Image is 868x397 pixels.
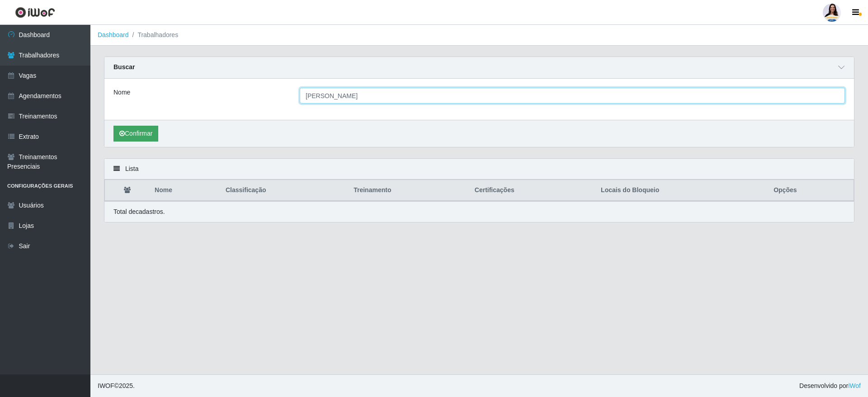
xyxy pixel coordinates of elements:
strong: Buscar [113,63,135,71]
span: Desenvolvido por [799,381,861,391]
nav: breadcrumb [90,25,868,46]
a: Dashboard [98,31,129,38]
th: Certificações [469,180,595,201]
div: Lista [104,159,854,180]
th: Treinamento [348,180,469,201]
th: Nome [149,180,220,201]
button: Confirmar [113,126,158,142]
img: CoreUI Logo [15,7,55,18]
span: IWOF [98,382,114,389]
a: iWof [848,382,861,389]
p: Total de cadastros. [113,207,165,217]
input: Digite o Nome... [300,88,845,104]
th: Classificação [220,180,348,201]
li: Trabalhadores [129,30,179,40]
th: Opções [768,180,854,201]
span: © 2025 . [98,381,135,391]
th: Locais do Bloqueio [595,180,768,201]
label: Nome [113,88,130,97]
